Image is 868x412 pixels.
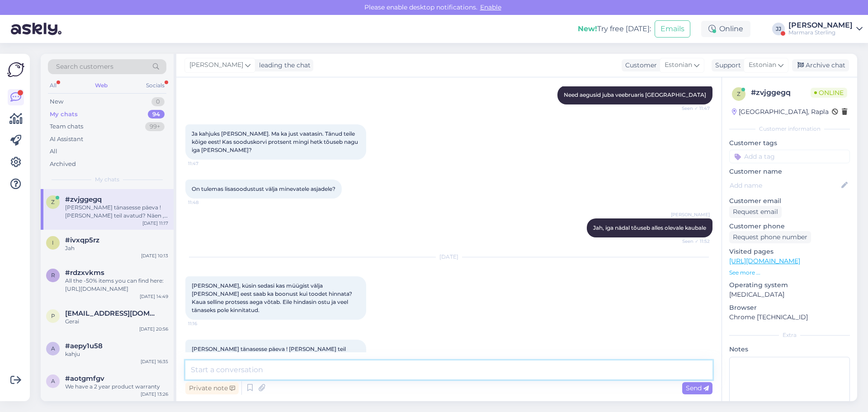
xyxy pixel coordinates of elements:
p: Chrome [TECHNICAL_ID] [729,313,850,322]
p: [MEDICAL_DATA] [729,290,850,299]
div: [GEOGRAPHIC_DATA], Rapla [732,107,829,117]
p: Operating system [729,280,850,290]
p: Visited pages [729,247,850,256]
p: Customer tags [729,138,850,148]
div: Customer [622,61,657,70]
span: Estonian [749,60,776,70]
div: Customer information [729,125,850,133]
p: See more ... [729,269,850,277]
div: Try free [DATE]: [578,24,651,34]
span: p [51,313,55,319]
span: Need aegusid juba veebruaris [GEOGRAPHIC_DATA] [564,91,706,98]
div: [DATE] 11:17 [142,220,168,227]
div: My chats [50,110,78,119]
div: All [50,147,57,156]
div: New [50,97,63,106]
span: a [51,378,55,384]
div: AI Assistant [50,135,83,144]
div: # zvjggegq [751,87,811,98]
div: 94 [148,110,165,119]
input: Add a tag [729,150,850,163]
span: Enable [477,3,504,11]
span: #ivxqp5rz [65,236,99,244]
span: #zvjggegq [65,195,102,204]
div: [DATE] [185,253,712,261]
span: [PERSON_NAME], küsin sedasi kas müügist välja [PERSON_NAME] eest saab ka boonust kui toodet hinna... [192,282,354,313]
a: [URL][DOMAIN_NAME] [729,257,800,265]
div: All the -50% items you can find here: [URL][DOMAIN_NAME] [65,277,168,293]
span: [PERSON_NAME] tänasesse päeva ! [PERSON_NAME] teil avatud? Näen , et klienditeenindus töötab. [192,346,347,360]
span: 11:47 [188,160,222,167]
div: Archive chat [792,59,849,71]
input: Add name [730,180,840,190]
b: New! [578,24,597,33]
div: Team chats [50,122,83,131]
p: Notes [729,345,850,354]
div: Private note [185,382,239,394]
div: Request email [729,206,782,218]
span: Seen ✓ 11:47 [676,105,710,112]
div: [PERSON_NAME] tänasesse päeva ! [PERSON_NAME] teil avatud? Näen , et klienditeenindus töötab. [65,204,168,220]
p: Customer phone [729,222,850,231]
div: Gerai [65,317,168,326]
span: On tulemas lisasoodustust välja minevatele asjadele? [192,185,335,192]
span: 11:16 [188,320,222,327]
button: Emails [655,20,690,38]
div: [DATE] 14:49 [140,293,168,300]
img: Askly Logo [7,61,24,78]
span: Online [811,88,847,98]
div: Socials [144,80,166,91]
div: 0 [151,97,165,106]
span: r [51,272,55,279]
span: Jah, iga nädal tõuseb alles olevale kaubale [593,224,706,231]
div: JJ [772,23,785,35]
span: Ja kahjuks [PERSON_NAME]. Ma ka just vaatasin. Tänud teile kõige eest! Kas sooduskorvi protsent m... [192,130,359,153]
div: kahju [65,350,168,358]
span: Estonian [665,60,692,70]
span: #rdzxvkms [65,269,104,277]
span: perlina.miranda@gmail.com [65,309,159,317]
div: Support [712,61,741,70]
span: #aotgmfgv [65,374,104,383]
span: Seen ✓ 11:52 [676,238,710,245]
span: i [52,239,54,246]
div: Extra [729,331,850,339]
a: [PERSON_NAME]Marmara Sterling [788,22,863,36]
div: [DATE] 10:13 [141,252,168,259]
span: [PERSON_NAME] [189,60,243,70]
div: Web [93,80,109,91]
div: All [48,80,58,91]
div: Online [701,21,750,37]
div: Jah [65,244,168,252]
p: Customer email [729,196,850,206]
div: Marmara Sterling [788,29,853,36]
span: Send [686,384,709,392]
span: z [51,199,55,205]
div: Archived [50,160,76,169]
p: Customer name [729,167,850,176]
span: #aepy1u58 [65,342,103,350]
span: 11:48 [188,199,222,206]
div: [DATE] 20:56 [139,326,168,332]
div: We have a 2 year product warranty [65,383,168,391]
span: [PERSON_NAME] [671,211,710,218]
div: 99+ [145,122,165,131]
p: Browser [729,303,850,313]
span: z [737,90,741,97]
div: leading the chat [255,61,311,70]
span: My chats [95,175,119,184]
div: [DATE] 13:26 [141,391,168,398]
span: Search customers [56,62,113,71]
div: Request phone number [729,231,811,243]
div: [PERSON_NAME] [788,22,853,29]
span: a [51,345,55,352]
div: [DATE] 16:35 [141,358,168,365]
